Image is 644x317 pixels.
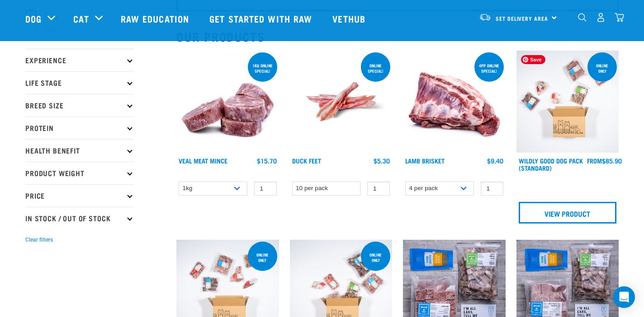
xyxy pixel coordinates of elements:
p: Protein [25,117,134,139]
input: 1 [481,182,503,196]
p: Price [25,184,134,207]
span: FROM [587,159,602,162]
div: 1kg online special! [248,59,277,78]
span: Save [521,55,545,64]
div: 4pp online special! [474,59,504,78]
div: $15.70 [257,157,277,164]
div: Online Only [587,59,617,78]
img: home-icon@2x.png [615,13,624,22]
a: View Product [519,202,617,224]
img: Dog 0 2sec [516,51,619,153]
input: 1 [254,182,277,196]
p: In Stock / Out Of Stock [25,207,134,229]
div: $85.90 [587,157,622,164]
div: Open Intercom Messenger [613,286,635,308]
img: user.png [596,13,606,22]
img: van-moving.png [479,13,491,21]
a: Lamb Brisket [405,159,445,162]
p: Health Benefit [25,139,134,162]
a: Cat [73,12,89,25]
a: Wildly Good Dog Pack (Standard) [519,159,583,169]
a: Get started with Raw [200,0,323,37]
a: Dog [25,12,42,25]
a: Vethub [323,0,377,37]
img: Raw Essentials Duck Feet Raw Meaty Bones For Dogs [290,51,393,153]
div: $5.30 [374,157,390,164]
div: $9.40 [487,157,503,164]
img: home-icon-1@2x.png [578,13,587,22]
p: Life Stage [25,71,134,94]
p: Product Weight [25,162,134,184]
input: 1 [367,182,390,196]
a: Duck Feet [292,159,321,162]
p: Experience [25,49,134,71]
button: Clear filters [25,236,53,244]
span: Set Delivery Area [496,17,548,20]
div: Online Only [361,248,390,267]
img: 1240 Lamb Brisket Pieces 01 [403,51,506,153]
div: Online Only [248,248,277,267]
a: Raw Education [112,0,200,37]
div: ONLINE SPECIAL! [361,59,390,78]
a: Veal Meat Mince [179,159,227,162]
img: 1160 Veal Meat Mince Medallions 01 [176,51,279,153]
p: Breed Size [25,94,134,117]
